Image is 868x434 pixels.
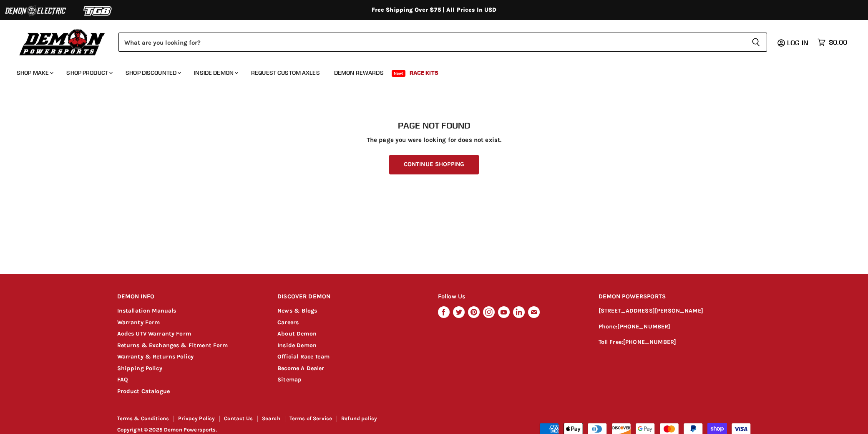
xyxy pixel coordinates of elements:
[117,121,751,131] h1: Page not found
[389,155,479,174] a: Continue Shopping
[599,338,751,347] p: Toll Free:
[117,136,751,144] p: The page you were looking for does not exist.
[224,415,253,421] a: Contact Us
[277,376,302,383] a: Sitemap
[403,64,445,81] a: Race Kits
[117,307,176,314] a: Installation Manuals
[813,36,851,48] a: $0.00
[118,33,767,52] form: Product
[277,353,330,360] a: Official Race Team
[10,64,58,81] a: Shop Make
[117,330,191,337] a: Aodes UTV Warranty Form
[117,353,194,360] a: Warranty & Returns Policy
[599,322,751,332] p: Phone:
[341,415,377,421] a: Refund policy
[117,388,170,395] a: Product Catalogue
[277,342,317,349] a: Inside Demon
[117,415,169,421] a: Terms & Conditions
[745,33,767,52] button: Search
[188,64,243,81] a: Inside Demon
[277,287,422,307] h2: DISCOVER DEMON
[277,330,317,337] a: About Demon
[117,376,128,383] a: FAQ
[277,319,299,326] a: Careers
[119,64,186,81] a: Shop Discounted
[599,287,751,307] h2: DEMON POWERSPORTS
[101,6,768,14] div: Free Shipping Over $75 | All Prices In USD
[118,33,745,52] input: Search
[10,61,845,81] ul: Main menu
[117,319,160,326] a: Warranty Form
[277,307,317,314] a: News & Blogs
[617,323,670,330] a: [PHONE_NUMBER]
[438,287,583,307] h2: Follow Us
[178,415,215,421] a: Privacy Policy
[4,3,67,19] img: Demon Electric Logo 2
[829,38,847,46] span: $0.00
[17,27,108,57] img: Demon Powersports
[289,415,332,421] a: Terms of Service
[117,416,435,424] nav: Footer
[262,415,280,421] a: Search
[67,3,129,19] img: TGB Logo 2
[245,64,326,81] a: Request Custom Axles
[328,64,390,81] a: Demon Rewards
[783,39,813,46] a: Log in
[599,306,751,316] p: [STREET_ADDRESS][PERSON_NAME]
[117,287,262,307] h2: DEMON INFO
[392,70,406,77] span: New!
[277,365,324,372] a: Become A Dealer
[117,365,162,372] a: Shipping Policy
[60,64,118,81] a: Shop Product
[117,342,228,349] a: Returns & Exchanges & Fitment Form
[117,427,435,433] p: Copyright © 2025 Demon Powersports.
[787,38,808,47] span: Log in
[623,338,676,346] a: [PHONE_NUMBER]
